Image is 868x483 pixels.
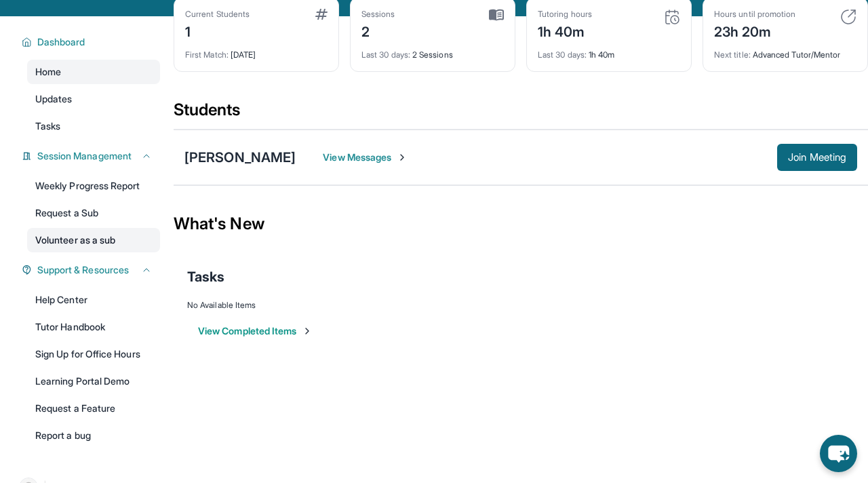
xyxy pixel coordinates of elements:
span: Updates [35,92,73,106]
button: Session Management [32,149,152,163]
span: Home [35,65,61,79]
a: Help Center [27,288,160,312]
button: Dashboard [32,35,152,49]
span: Last 30 days : [361,50,410,60]
div: 1h 40m [538,20,592,41]
div: Students [174,99,868,129]
span: Session Management [37,149,132,163]
img: card [840,9,856,25]
a: Learning Portal Demo [27,369,160,393]
span: Support & Resources [37,263,129,277]
span: Join Meeting [788,153,846,161]
span: View Messages [323,151,408,164]
button: Join Meeting [777,144,857,171]
img: card [664,9,680,25]
div: Hours until promotion [714,9,795,20]
span: Tasks [187,267,224,286]
a: Updates [27,87,160,111]
div: No Available Items [187,300,854,311]
a: Volunteer as a sub [27,228,160,252]
button: chat-button [820,435,857,472]
img: Chevron-Right [397,152,408,163]
div: What's New [174,194,868,254]
div: 23h 20m [714,20,795,41]
a: Request a Sub [27,201,160,225]
div: 1 [185,20,250,41]
div: Current Students [185,9,250,20]
a: Report a bug [27,423,160,448]
div: 2 [361,20,395,41]
a: Request a Feature [27,396,160,421]
a: Sign Up for Office Hours [27,342,160,366]
a: Home [27,60,160,84]
img: card [489,9,504,21]
a: Tutor Handbook [27,315,160,339]
button: Support & Resources [32,263,152,277]
div: 2 Sessions [361,41,504,60]
span: First Match : [185,50,229,60]
span: Dashboard [37,35,85,49]
img: card [315,9,328,20]
a: Tasks [27,114,160,138]
div: [PERSON_NAME] [184,148,296,167]
div: 1h 40m [538,41,680,60]
div: Advanced Tutor/Mentor [714,41,856,60]
div: [DATE] [185,41,328,60]
span: Next title : [714,50,751,60]
div: Sessions [361,9,395,20]
span: Last 30 days : [538,50,587,60]
span: Tasks [35,119,60,133]
a: Weekly Progress Report [27,174,160,198]
div: Tutoring hours [538,9,592,20]
button: View Completed Items [198,324,313,338]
